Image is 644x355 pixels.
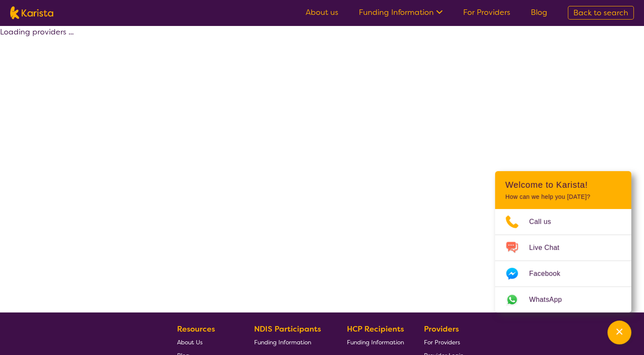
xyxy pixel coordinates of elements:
[254,338,311,346] span: Funding Information
[177,335,234,349] a: About Us
[529,241,570,254] span: Live Chat
[529,267,570,280] span: Facebook
[424,324,459,334] b: Providers
[254,335,327,349] a: Funding Information
[347,324,404,334] b: HCP Recipients
[463,7,510,17] a: For Providers
[505,193,621,200] p: How can we help you [DATE]?
[505,180,621,190] h2: Welcome to Karista!
[573,8,628,18] span: Back to search
[424,335,464,349] a: For Providers
[254,324,321,334] b: NDIS Participants
[359,7,443,17] a: Funding Information
[568,6,634,20] a: Back to search
[531,7,547,17] a: Blog
[10,6,53,19] img: Karista logo
[347,338,404,346] span: Funding Information
[495,209,631,312] ul: Choose channel
[529,293,572,306] span: WhatsApp
[306,7,338,17] a: About us
[347,335,404,349] a: Funding Information
[529,215,561,228] span: Call us
[177,324,215,334] b: Resources
[424,338,460,346] span: For Providers
[177,338,203,346] span: About Us
[495,287,631,312] a: Web link opens in a new tab.
[607,321,631,344] button: Channel Menu
[495,171,631,312] div: Channel Menu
